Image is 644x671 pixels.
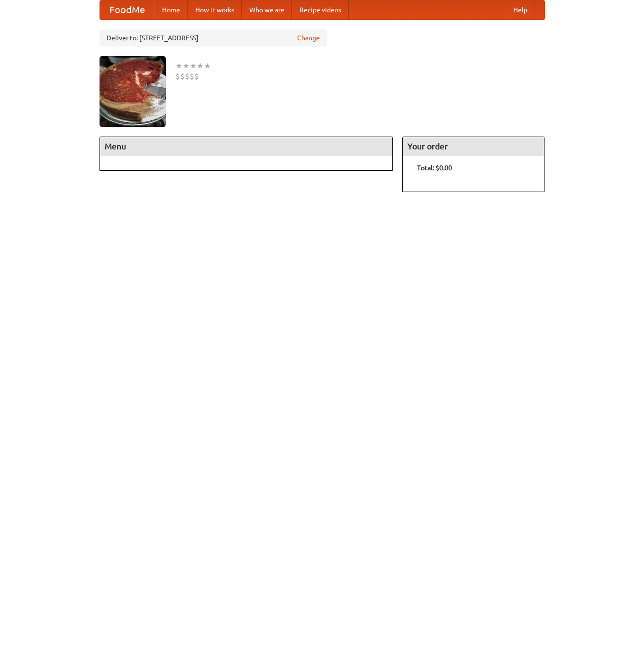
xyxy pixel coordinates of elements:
img: angular.jpg [100,56,166,127]
a: How it works [188,0,242,19]
li: $ [175,71,180,82]
li: $ [190,71,194,82]
a: Recipe videos [292,0,349,19]
b: Total: $0.00 [417,164,452,172]
li: ★ [204,61,211,71]
li: $ [194,71,199,82]
a: Home [154,0,188,19]
div: Deliver to: [STREET_ADDRESS] [100,29,327,46]
h4: Menu [100,137,393,156]
li: $ [180,71,185,82]
h4: Your order [403,137,544,156]
li: ★ [197,61,204,71]
a: Who we are [242,0,292,19]
li: $ [185,71,190,82]
a: Change [297,33,320,43]
li: ★ [182,61,190,71]
a: FoodMe [100,0,154,19]
a: Help [506,0,535,19]
li: ★ [175,61,182,71]
li: ★ [190,61,197,71]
